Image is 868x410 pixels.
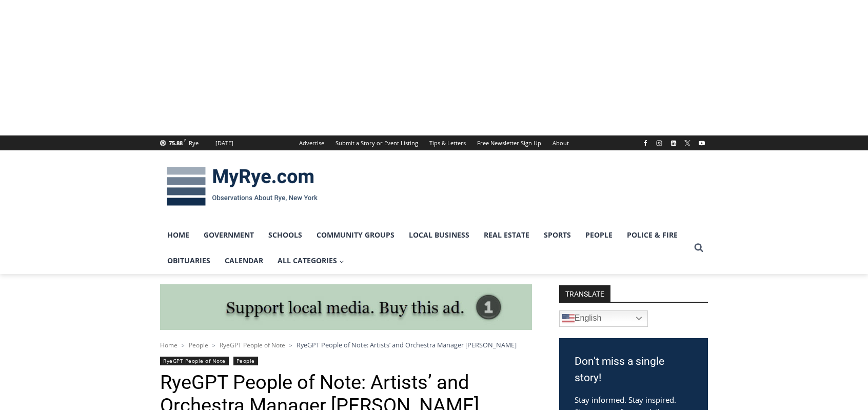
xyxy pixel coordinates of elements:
[160,222,689,274] nav: Primary Navigation
[696,137,708,149] a: YouTube
[547,135,575,150] a: About
[471,135,547,150] a: Free Newsletter Sign Up
[639,137,652,149] a: Facebook
[160,357,229,365] a: RyeGPT People of Note
[289,342,292,349] span: >
[402,222,477,248] a: Local Business
[578,222,620,248] a: People
[160,340,532,350] nav: Breadcrumbs
[653,137,665,149] a: Instagram
[297,340,517,349] span: RyeGPT People of Note: Artists’ and Orchestra Manager [PERSON_NAME]
[330,135,424,150] a: Submit a Story or Event Listing
[562,313,575,325] img: en
[160,160,324,213] img: MyRye.com
[184,138,186,143] span: F
[689,239,708,257] button: View Search Form
[160,248,218,274] a: Obituaries
[212,342,215,349] span: >
[160,222,196,248] a: Home
[667,137,680,149] a: Linkedin
[293,135,575,150] nav: Secondary Navigation
[559,310,648,327] a: English
[189,139,199,148] div: Rye
[309,222,402,248] a: Community Groups
[293,135,330,150] a: Advertise
[196,222,261,248] a: Government
[537,222,578,248] a: Sports
[261,222,309,248] a: Schools
[424,135,471,150] a: Tips & Letters
[160,341,177,349] a: Home
[220,341,285,349] a: RyeGPT People of Note
[270,248,351,274] a: All Categories
[620,222,685,248] a: Police & Fire
[182,342,185,349] span: >
[233,357,258,365] a: People
[278,255,344,266] span: All Categories
[559,285,610,302] strong: TRANSLATE
[218,248,270,274] a: Calendar
[681,137,694,149] a: X
[215,139,233,148] div: [DATE]
[169,139,183,147] span: 75.88
[189,341,208,349] a: People
[575,354,693,386] h3: Don't miss a single story!
[160,284,532,330] img: support local media, buy this ad
[477,222,537,248] a: Real Estate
